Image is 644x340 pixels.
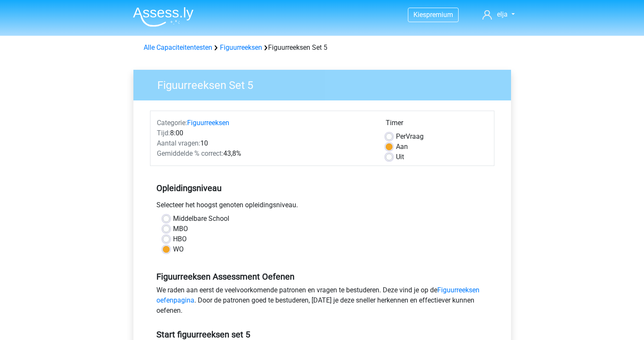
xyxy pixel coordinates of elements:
span: Gemiddelde % correct: [157,149,223,157]
span: Aantal vragen: [157,139,200,147]
label: Uit [396,152,404,162]
a: Alle Capaciteitentesten [144,43,212,51]
label: Vraag [396,131,424,142]
a: Kiespremium [408,9,458,20]
h3: Figuurreeksen Set 5 [147,75,505,92]
span: elja [497,10,508,18]
div: 10 [150,138,379,149]
a: Figuurreeksen [220,43,262,51]
a: elja [479,9,518,20]
span: Kies [413,11,426,19]
span: Tijd: [157,129,170,137]
label: Middelbare School [173,214,229,224]
h5: Figuurreeksen Assessment Oefenen [156,271,488,282]
label: WO [173,244,184,254]
label: MBO [173,224,188,234]
div: Timer [386,118,488,131]
label: HBO [173,234,187,244]
div: Figuurreeksen Set 5 [140,43,504,53]
span: Per [396,132,406,140]
label: Aan [396,142,408,152]
div: We raden aan eerst de veelvoorkomende patronen en vragen te bestuderen. Deze vind je op de . Door... [150,285,494,319]
a: Figuurreeksen [187,119,229,127]
div: 43,8% [150,149,379,159]
span: premium [426,11,453,19]
div: 8:00 [150,128,379,138]
span: Categorie: [157,119,187,127]
div: Selecteer het hoogst genoten opleidingsniveau. [150,200,494,214]
h5: Start figuurreeksen set 5 [156,329,488,340]
img: Assessly [133,7,193,27]
h5: Opleidingsniveau [156,180,488,197]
